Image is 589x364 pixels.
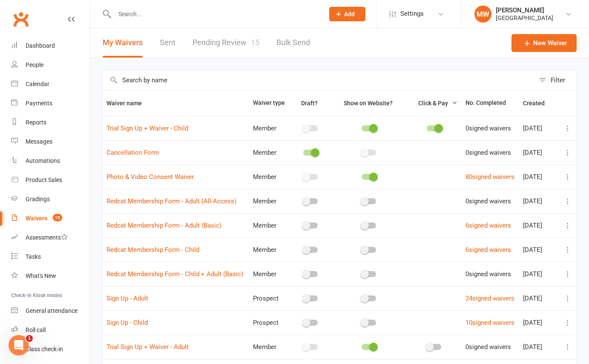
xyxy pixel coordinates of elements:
[523,100,554,107] span: Created
[249,165,289,189] td: Member
[519,140,558,165] td: [DATE]
[465,149,511,156] span: 0 signed waivers
[462,90,519,116] th: No. Completed
[106,246,199,254] a: Redcat Membership Form - Child
[106,319,148,326] a: Sign Up - Child
[106,173,194,181] a: Photo & Video Consent Waiver
[26,176,62,183] div: Product Sales
[519,286,558,310] td: [DATE]
[26,326,46,333] div: Roll call
[523,98,554,108] button: Created
[26,196,50,202] div: Gradings
[106,343,189,351] a: Trial Sign Up + Waiver - Adult
[26,157,60,164] div: Automations
[329,7,365,21] button: Add
[276,28,310,58] a: Bulk Send
[11,228,90,247] a: Assessments
[11,75,90,94] a: Calendar
[11,170,90,190] a: Product Sales
[293,98,327,108] button: Draft?
[249,310,289,335] td: Prospect
[26,272,56,279] div: What's New
[474,6,491,23] div: MW
[465,295,514,302] a: 24signed waivers
[344,100,393,107] span: Show on Website?
[11,55,90,75] a: People
[511,34,577,52] a: New Waiver
[26,81,49,87] div: Calendar
[10,9,32,30] a: Clubworx
[106,295,148,302] a: Sign Up - Adult
[26,119,46,126] div: Reports
[249,140,289,165] td: Member
[9,335,29,355] iframe: Intercom live chat
[496,6,553,14] div: [PERSON_NAME]
[11,340,90,359] a: Class kiosk mode
[301,100,318,107] span: Draft?
[465,343,511,351] span: 0 signed waivers
[249,335,289,359] td: Member
[11,266,90,286] a: What's New
[249,262,289,286] td: Member
[26,61,43,68] div: People
[519,335,558,359] td: [DATE]
[112,8,318,20] input: Search...
[26,234,68,241] div: Assessments
[26,100,52,107] div: Payments
[519,116,558,140] td: [DATE]
[336,98,402,108] button: Show on Website?
[519,189,558,213] td: [DATE]
[249,213,289,237] td: Member
[249,237,289,262] td: Member
[106,98,151,108] button: Waiver name
[551,75,565,85] div: Filter
[251,38,259,47] span: 15
[160,28,175,58] a: Sent
[106,270,243,278] a: Redcat Membership Form - Child + Adult (Basic)
[106,222,221,229] a: Redcat Membership Form - Adult (Basic)
[26,346,63,352] div: Class check-in
[103,28,143,58] button: My Waivers
[465,319,514,326] a: 10signed waivers
[465,173,514,181] a: 80signed waivers
[519,310,558,335] td: [DATE]
[11,190,90,209] a: Gradings
[11,113,90,132] a: Reports
[103,70,534,90] input: Search by name
[465,222,511,229] a: 6signed waivers
[11,94,90,113] a: Payments
[26,307,78,314] div: General attendance
[519,237,558,262] td: [DATE]
[11,132,90,151] a: Messages
[26,42,55,49] div: Dashboard
[400,4,424,23] span: Settings
[26,138,52,145] div: Messages
[106,124,188,132] a: Trial Sign Up + Waiver - Child
[11,301,90,321] a: General attendance kiosk mode
[411,98,457,108] button: Click & Pay
[11,209,90,228] a: Waivers 15
[249,286,289,310] td: Prospect
[418,100,448,107] span: Click & Pay
[519,213,558,237] td: [DATE]
[106,100,151,107] span: Waiver name
[249,116,289,140] td: Member
[193,28,259,58] a: Pending Review15
[519,165,558,189] td: [DATE]
[106,149,159,156] a: Cancellation Form
[519,262,558,286] td: [DATE]
[465,124,511,132] span: 0 signed waivers
[534,70,577,90] button: Filter
[465,246,511,254] a: 6signed waivers
[11,321,90,340] a: Roll call
[344,11,355,17] span: Add
[496,14,553,22] div: [GEOGRAPHIC_DATA]
[11,151,90,170] a: Automations
[26,253,41,260] div: Tasks
[26,335,33,342] span: 1
[26,215,47,222] div: Waivers
[249,90,289,116] th: Waiver type
[11,36,90,55] a: Dashboard
[465,270,511,278] span: 0 signed waivers
[249,189,289,213] td: Member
